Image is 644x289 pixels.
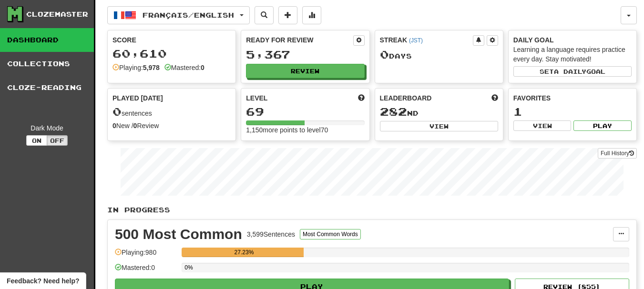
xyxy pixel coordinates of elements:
[380,105,407,118] span: 282
[302,6,321,24] button: More stats
[112,121,231,130] div: New / Review
[554,68,586,75] span: a daily
[573,120,632,131] button: Play
[513,93,632,103] div: Favorites
[26,10,88,19] div: Clozemaster
[143,11,234,19] span: Français / English
[246,125,364,135] div: 1,150 more points to level 70
[380,106,498,118] div: nd
[513,120,572,131] button: View
[112,122,116,130] strong: 0
[115,263,177,279] div: Mastered: 0
[246,106,364,118] div: 69
[380,49,498,61] div: Day s
[409,37,423,44] a: (JST)
[598,148,637,159] a: Full History
[380,35,473,45] div: Streak
[112,106,231,118] div: sentences
[107,205,637,215] p: In Progress
[112,35,231,45] div: Score
[184,248,303,257] div: 27.23%
[255,6,274,24] button: Search sentences
[133,122,137,130] strong: 0
[513,35,632,45] div: Daily Goal
[26,135,47,146] button: On
[246,49,364,60] div: 5,367
[513,45,632,64] div: Learning a language requires practice every day. Stay motivated!
[115,227,242,241] div: 500 Most Common
[491,93,498,103] span: This week in points, UTC
[201,64,204,71] strong: 0
[107,6,250,24] button: Français/English
[278,6,297,24] button: Add sentence to collection
[112,93,163,103] span: Played [DATE]
[358,93,365,103] span: Score more points to level up
[246,93,267,103] span: Level
[300,229,361,239] button: Most Common Words
[513,66,632,77] button: Seta dailygoal
[380,121,498,131] button: View
[7,276,79,286] span: Open feedback widget
[143,64,160,71] strong: 5,978
[112,63,160,72] div: Playing:
[246,35,353,45] div: Ready for Review
[247,229,295,239] div: 3,599 Sentences
[513,106,632,118] div: 1
[47,135,68,146] button: Off
[246,64,364,78] button: Review
[380,93,432,103] span: Leaderboard
[112,105,122,118] span: 0
[7,123,87,133] div: Dark Mode
[115,248,177,263] div: Playing: 980
[164,63,204,72] div: Mastered:
[380,48,389,61] span: 0
[112,48,231,60] div: 60,610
